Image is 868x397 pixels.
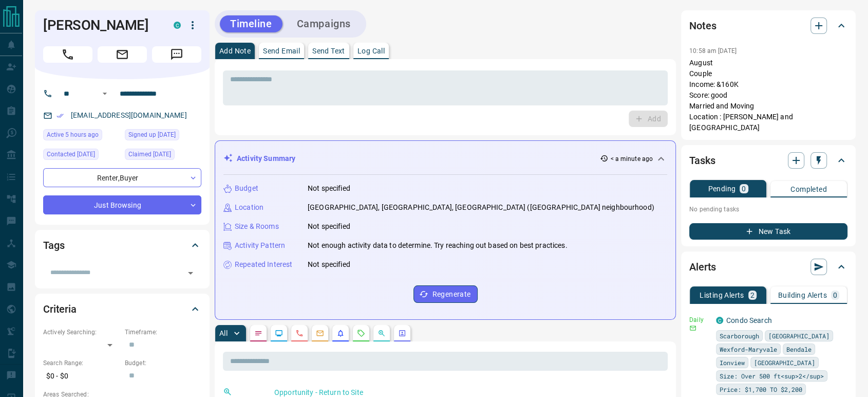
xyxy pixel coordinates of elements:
[47,149,95,159] span: Contacted [DATE]
[689,259,716,275] h2: Alerts
[689,152,715,169] h2: Tasks
[378,329,386,337] svg: Opportunities
[43,297,201,321] div: Criteria
[308,183,350,194] p: Not specified
[275,329,283,337] svg: Lead Browsing Activity
[220,15,282,32] button: Timeline
[237,153,295,164] p: Activity Summary
[357,47,385,55] p: Log Call
[768,331,829,341] span: [GEOGRAPHIC_DATA]
[716,317,723,324] div: condos.ca
[43,195,201,214] div: Just Browsing
[43,17,158,33] h1: [PERSON_NAME]
[43,368,120,385] p: $0 - $0
[700,292,744,299] p: Listing Alerts
[43,149,120,163] div: Mon Jul 11 2022
[43,358,120,368] p: Search Range:
[183,266,198,280] button: Open
[235,259,292,270] p: Repeated Interest
[128,149,171,159] span: Claimed [DATE]
[128,130,176,140] span: Signed up [DATE]
[689,58,847,133] p: August Couple Income: &160K Score: good Married and Moving Location : [PERSON_NAME] and [GEOGRAPH...
[152,46,201,63] span: Message
[689,223,847,240] button: New Task
[125,129,201,143] div: Fri Jul 08 2022
[720,331,759,341] span: Scarborough
[43,168,201,187] div: Renter , Buyer
[689,47,737,55] p: 10:58 am [DATE]
[689,148,847,173] div: Tasks
[308,221,350,232] p: Not specified
[295,329,304,337] svg: Calls
[287,15,361,32] button: Campaigns
[750,292,754,299] p: 2
[43,46,92,63] span: Call
[43,129,120,143] div: Sun Oct 12 2025
[689,324,696,332] svg: Email
[71,111,187,119] a: [EMAIL_ADDRESS][DOMAIN_NAME]
[308,259,350,270] p: Not specified
[125,328,201,337] p: Timeframe:
[833,292,837,299] p: 0
[689,13,847,38] div: Notes
[98,46,147,63] span: Email
[754,357,815,368] span: [GEOGRAPHIC_DATA]
[312,47,345,55] p: Send Text
[99,87,111,100] button: Open
[56,112,64,119] svg: Email Verified
[125,149,201,163] div: Sun Jul 10 2022
[219,47,251,55] p: Add Note
[778,292,827,299] p: Building Alerts
[357,329,365,337] svg: Requests
[336,329,345,337] svg: Listing Alerts
[43,328,120,337] p: Actively Searching:
[219,330,228,337] p: All
[43,301,77,317] h2: Criteria
[610,154,653,164] p: < a minute ago
[223,149,667,168] div: Activity Summary< a minute ago
[689,255,847,279] div: Alerts
[726,316,772,324] a: Condo Search
[689,17,716,34] h2: Notes
[786,344,812,354] span: Bendale
[398,329,406,337] svg: Agent Actions
[790,186,827,193] p: Completed
[689,202,847,217] p: No pending tasks
[235,202,263,213] p: Location
[689,315,710,324] p: Daily
[720,371,824,381] span: Size: Over 500 ft<sup>2</sup>
[43,237,64,254] h2: Tags
[47,130,99,140] span: Active 5 hours ago
[720,357,745,368] span: Ionview
[43,233,201,258] div: Tags
[308,240,568,251] p: Not enough activity data to determine. Try reaching out based on best practices.
[263,47,300,55] p: Send Email
[720,344,777,354] span: Wexford-Maryvale
[708,185,735,192] p: Pending
[235,221,279,232] p: Size & Rooms
[413,285,478,303] button: Regenerate
[254,329,262,337] svg: Notes
[235,183,258,194] p: Budget
[720,384,802,394] span: Price: $1,700 TO $2,200
[308,202,654,213] p: [GEOGRAPHIC_DATA], [GEOGRAPHIC_DATA], [GEOGRAPHIC_DATA] ([GEOGRAPHIC_DATA] neighbourhood)
[742,185,746,192] p: 0
[174,22,181,29] div: condos.ca
[235,240,285,251] p: Activity Pattern
[316,329,324,337] svg: Emails
[125,358,201,368] p: Budget:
